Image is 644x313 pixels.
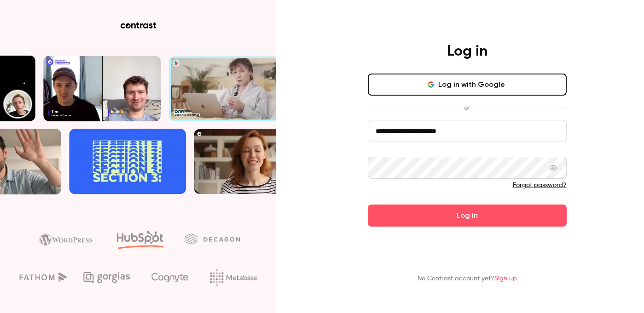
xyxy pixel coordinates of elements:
[494,275,517,282] a: Sign up
[418,274,517,284] p: No Contrast account yet?
[185,234,240,244] img: decagon
[368,205,567,227] button: Log in
[447,42,487,61] h4: Log in
[368,74,567,96] button: Log in with Google
[459,103,475,113] span: or
[513,182,567,188] a: Forgot password?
